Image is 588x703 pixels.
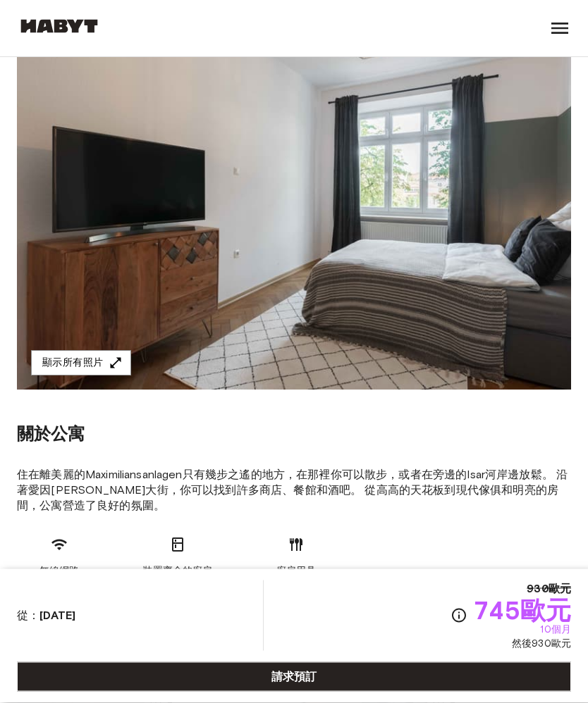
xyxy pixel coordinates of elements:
[17,468,571,514] span: 住在離美麗的Maximiliansanlagen只有幾步之遙的地方，在那裡你可以散步，或者在旁邊的Isar河岸邊放鬆。 沿著愛因[PERSON_NAME]大街，你可以找到許多商店、餐館和酒吧。 ...
[527,580,571,597] span: 930歐元
[17,15,571,390] img: DE-02-005-001-04HF單元的營銷圖片
[39,565,80,579] span: 無線網路
[276,565,317,579] span: 廚房用具
[17,662,571,692] a: 請求預訂
[39,609,75,622] b: [DATE]
[473,597,571,623] span: 745歐元
[540,623,571,637] span: 10個月
[512,637,571,651] span: 然後930歐元
[451,607,467,624] svg: 檢視成本概覽，瞭解完整價格明細。 請注意，折扣僅適用於新加入者，折扣的條款和條件可能因住宿而異。
[17,424,85,445] span: 關於公寓
[17,608,75,623] span: 從：
[142,565,212,579] span: 裝置齊全的廚房
[31,351,131,377] button: 顯示所有照片
[17,19,102,33] img: 哈比特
